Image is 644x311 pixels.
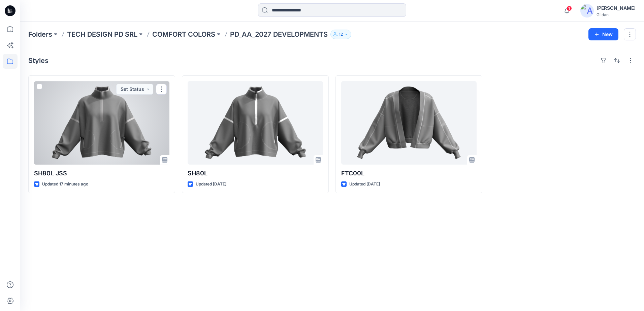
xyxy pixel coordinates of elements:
a: SH80L JSS [34,81,169,165]
p: FTC00L [341,169,477,178]
div: Gildan [597,12,636,17]
button: 12 [330,30,351,39]
p: 12 [339,31,343,38]
p: Updated [DATE] [349,181,380,188]
img: avatar [580,4,594,18]
p: PD_AA_2027 DEVELOPMENTS [230,30,328,39]
h4: Styles [28,57,49,65]
a: Folders [28,30,52,39]
p: Updated [DATE] [196,181,226,188]
button: New [588,28,618,40]
div: [PERSON_NAME] [597,4,636,12]
a: FTC00L [341,81,477,165]
a: SH80L [188,81,323,165]
p: SH80L [188,169,323,178]
p: SH80L JSS [34,169,169,178]
p: Updated 17 minutes ago [42,181,88,188]
a: COMFORT COLORS [152,30,215,39]
span: 1 [567,6,572,11]
a: TECH DESIGN PD SRL [67,30,137,39]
